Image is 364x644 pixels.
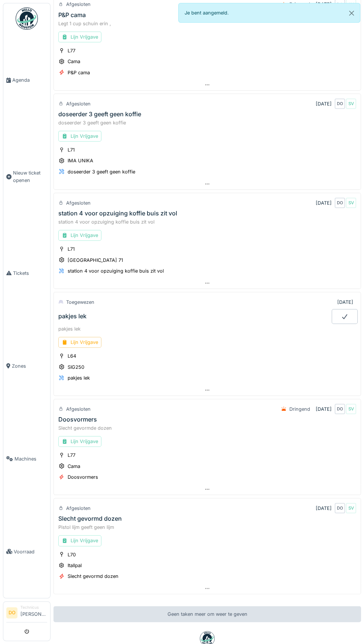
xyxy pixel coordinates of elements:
[346,98,356,109] div: SV
[335,404,345,414] div: DO
[13,270,47,277] span: Tickets
[346,198,356,208] div: SV
[68,267,164,274] div: station 4 voor opzuiging koffie buis zit vol
[58,416,97,423] div: Doosvormers
[66,100,91,107] div: Afgesloten
[68,452,75,459] div: L77
[58,111,141,118] div: doseerder 3 geeft geen koffie
[3,319,50,412] a: Zones
[58,515,122,522] div: Slecht gevormd dozen
[335,503,345,513] div: DO
[68,69,90,76] div: P&P cama
[289,1,310,8] div: Dringend
[343,3,360,23] button: Close
[178,3,360,23] div: Je bent aangemeld.
[68,352,76,360] div: L64
[68,573,118,580] div: Slecht gevormd dozen
[66,199,91,206] div: Afgesloten
[20,605,47,610] div: Technicus
[316,199,332,206] div: [DATE]
[6,605,47,622] a: DO Technicus[PERSON_NAME]
[68,245,75,253] div: L71
[346,503,356,513] div: SV
[68,146,75,153] div: L71
[58,218,356,225] div: station 4 voor opzuiging koffie buis zit vol
[58,337,101,348] div: Lijn Vrijgave
[58,12,86,19] div: P&P cama
[3,412,50,505] a: Machines
[58,325,356,332] div: pakjes lek
[58,119,356,126] div: doseerder 3 geeft geen koffie
[3,505,50,598] a: Voorraad
[3,127,50,227] a: Nieuw ticket openen
[316,406,332,413] div: [DATE]
[66,505,91,512] div: Afgesloten
[20,605,47,621] li: [PERSON_NAME]
[13,169,47,183] span: Nieuw ticket openen
[3,227,50,319] a: Tickets
[68,168,135,175] div: doseerder 3 geeft geen koffie
[68,551,76,558] div: L70
[68,374,90,381] div: pakjes lek
[68,47,75,54] div: L77
[316,505,332,512] div: [DATE]
[3,34,50,127] a: Agenda
[68,474,98,481] div: Doosvormers
[68,463,80,470] div: Cama
[68,364,84,371] div: SIG250
[68,157,93,164] div: IMA UNIKA
[12,362,47,370] span: Zones
[53,606,361,622] div: Geen taken meer om weer te geven
[66,299,94,306] div: Toegewezen
[68,562,82,569] div: Itallpal
[12,77,47,84] span: Agenda
[58,535,101,546] div: Lijn Vrijgave
[289,406,310,413] div: Dringend
[58,32,101,42] div: Lijn Vrijgave
[316,100,332,107] div: [DATE]
[58,313,87,320] div: pakjes lek
[58,20,356,27] div: Legt 1 cup schuin erin ,
[58,524,356,531] div: Pistol lijm geeft geen lijm
[58,210,177,217] div: station 4 voor opzuiging koffie buis zit vol
[316,1,332,8] div: [DATE]
[68,58,80,65] div: Cama
[58,131,101,142] div: Lijn Vrijgave
[14,548,47,555] span: Voorraad
[6,607,17,618] li: DO
[58,230,101,241] div: Lijn Vrijgave
[58,436,101,447] div: Lijn Vrijgave
[16,7,38,30] img: Badge_color-CXgf-gQk.svg
[68,257,123,264] div: [GEOGRAPHIC_DATA] 71
[66,406,91,413] div: Afgesloten
[335,198,345,208] div: DO
[66,1,91,8] div: Afgesloten
[14,455,47,462] span: Machines
[335,98,345,109] div: DO
[346,404,356,414] div: SV
[58,425,356,432] div: Slecht gevormde dozen
[337,299,353,306] div: [DATE]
